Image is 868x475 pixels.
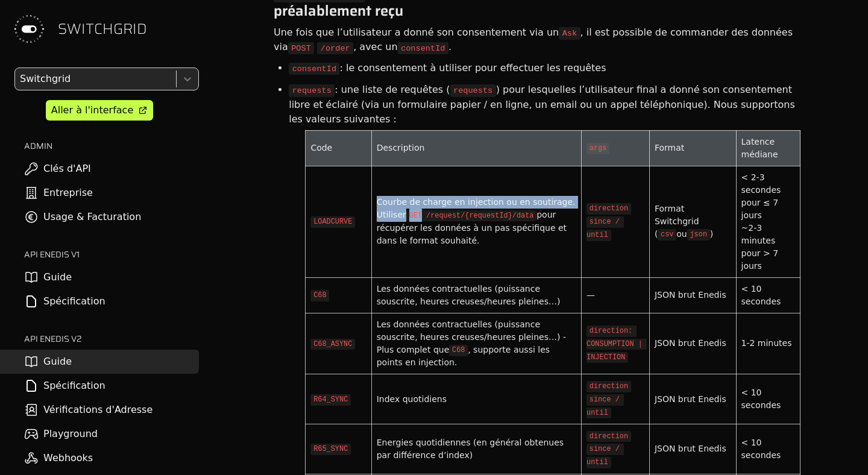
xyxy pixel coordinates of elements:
li: : une liste de requêtes ( ) pour lesquelles l’utilisateur final a donné son consentement libre et... [289,79,800,130]
code: consentId [398,42,448,54]
code: direction [587,381,631,392]
h2: ADMIN [24,140,199,152]
img: Switchgrid Logo [10,10,48,48]
div: Une fois que l’utilisateur a donné son consentement via un , il est possible de commander des don... [272,24,800,57]
div: Format Switchgrid ( ou ) [655,203,731,241]
div: < 10 secondes [741,283,796,308]
code: GET /request/{requestId}/data [406,210,536,222]
a: Aller à l'interface [46,100,153,121]
div: Courbe de charge en injection ou en soutirage. Utiliser pour récupérer les données à un pas spéci... [377,196,576,247]
div: Les données contractuelles (puissance souscrite, heures creuses/heures pleines…) - Plus complet q... [377,318,576,370]
code: Ask [559,27,580,39]
li: : le consentement à utiliser pour effectuer les requêtes [289,57,606,79]
div: Code [310,142,366,154]
code: direction: CONSUMPTION | INJECTION [587,326,647,363]
code: direction [587,431,631,442]
code: C68 [449,345,468,356]
div: Energies quotidiennes (en général obtenues par différence d’index) [377,436,576,462]
div: Aller à l'interface [51,103,133,118]
code: C68_ASYNC [310,339,355,350]
code: since / until [587,216,624,241]
div: JSON brut Enedis [655,393,731,406]
div: JSON brut Enedis [655,442,731,455]
code: /order [317,42,353,54]
code: requests [289,84,335,96]
div: < 10 secondes [741,386,796,412]
div: Format [655,142,731,154]
h2: API ENEDIS v1 [24,248,199,260]
div: JSON brut Enedis [655,289,731,301]
code: since / until [587,444,624,468]
div: < 2-3 secondes pour ≤ 7 jours ~2-3 minutes pour > 7 jours [741,171,796,272]
h2: API ENEDIS v2 [24,333,199,345]
code: consentId [289,63,339,75]
code: args [587,143,609,154]
code: R65_SYNC [310,444,351,455]
code: direction [587,203,631,215]
div: Les données contractuelles (puissance souscrite, heures creuses/heures pleines…) [377,283,576,308]
code: since / until [587,394,624,419]
div: 1-2 minutes [741,337,796,350]
div: — [587,289,644,301]
code: requests [450,84,496,96]
div: Index quotidiens [377,393,576,406]
code: C68 [310,290,329,301]
code: LOADCURVE [310,216,355,228]
div: JSON brut Enedis [655,337,731,350]
code: POST [288,42,315,54]
code: csv [658,229,676,241]
code: json [687,229,710,241]
div: Description [377,142,576,154]
code: R64_SYNC [310,394,351,406]
div: Latence médiane [741,136,796,161]
div: < 10 secondes [741,436,796,462]
span: SWITCHGRID [58,19,147,39]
